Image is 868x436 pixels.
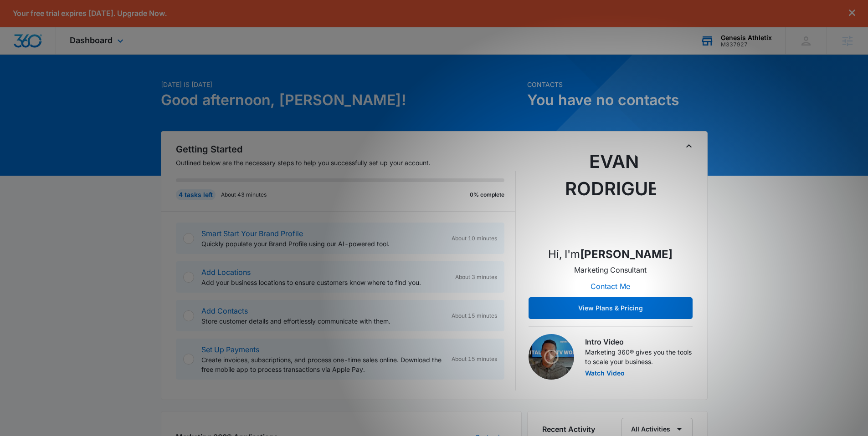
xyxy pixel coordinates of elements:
[527,80,708,89] p: Contacts
[452,355,497,363] span: About 15 minutes
[542,424,595,435] h6: Recent Activity
[470,191,504,199] p: 0% complete
[201,306,248,315] a: Add Contacts
[683,141,694,152] button: Toggle Collapse
[201,278,448,287] p: Add your business locations to ensure customers know where to find you.
[529,334,574,380] img: Intro Video
[10,7,123,19] h3: Get your personalized plan
[455,273,497,281] span: About 3 minutes
[574,264,647,275] p: Marketing Consultant
[527,89,708,111] h1: You have no contacts
[176,142,516,156] h2: Getting Started
[201,316,444,326] p: Store customer details and effortlessly communicate with them.
[201,239,444,248] p: Quickly populate your Brand Profile using our AI-powered tool.
[565,148,656,239] img: Evan Rodriguez
[585,336,693,347] h3: Intro Video
[452,312,497,320] span: About 15 minutes
[585,347,693,366] p: Marketing 360® gives you the tools to scale your business.
[529,297,693,319] button: View Plans & Pricing
[10,23,123,84] p: Contact your Marketing Consultant to get your personalized marketing plan for your unique busines...
[221,191,267,199] p: About 43 minutes
[548,246,673,263] p: Hi, I'm
[201,268,251,277] a: Add Locations
[849,9,855,18] button: dismiss this dialog
[581,275,639,297] button: Contact Me
[10,91,45,97] a: Hide these tips
[176,189,216,200] div: 4 tasks left
[176,158,516,167] p: Outlined below are the necessary steps to help you successfully set up your account.
[201,345,259,354] a: Set Up Payments
[13,9,167,18] p: Your free trial expires [DATE]. Upgrade Now.
[452,234,497,243] span: About 10 minutes
[201,355,444,374] p: Create invoices, subscriptions, and process one-time sales online. Download the free mobile app t...
[721,41,772,48] div: account id
[56,27,139,54] div: Dashboard
[585,370,625,376] button: Watch Video
[161,80,522,89] p: [DATE] is [DATE]
[201,229,303,238] a: Smart Start Your Brand Profile
[161,89,522,111] h1: Good afternoon, [PERSON_NAME]!
[70,35,113,45] span: Dashboard
[721,34,772,41] div: account name
[580,248,673,261] strong: [PERSON_NAME]
[10,91,14,97] span: ⊘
